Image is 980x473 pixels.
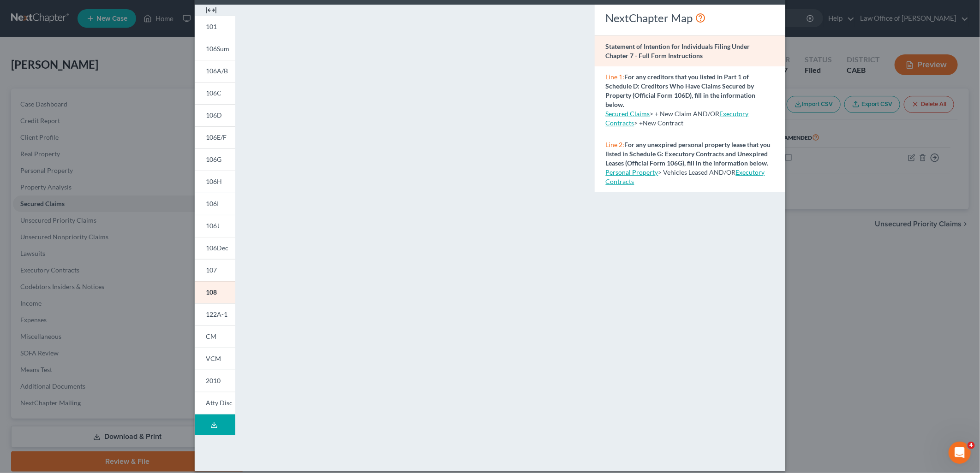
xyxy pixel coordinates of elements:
span: 106G [206,155,221,163]
strong: Statement of Intention for Individuals Filing Under Chapter 7 - Full Form Instructions [606,42,750,59]
img: expand-e0f6d898513216a626fdd78e52531dac95497ffd26381d4c15ee2fc46db09dca.svg [206,5,217,16]
span: 106J [206,222,220,230]
a: 106E/F [195,126,235,148]
a: 106H [195,171,235,193]
a: 122A-1 [195,303,235,325]
span: 106C [206,89,221,97]
a: Executory Contracts [606,168,765,185]
a: 106C [195,82,235,104]
a: Atty Disc [195,392,235,414]
a: Secured Claims [606,110,650,118]
span: 106I [206,200,219,207]
a: Executory Contracts [606,110,749,127]
span: CM [206,332,216,340]
a: 101 [195,16,235,38]
a: VCM [195,348,235,370]
iframe: <object ng-attr-data='[URL][DOMAIN_NAME]' type='application/pdf' width='100%' height='975px'></ob... [252,12,578,461]
span: 4 [968,442,975,449]
div: NextChapter Map [606,11,774,25]
span: VCM [206,355,221,362]
a: 108 [195,281,235,303]
a: 106G [195,148,235,171]
span: 108 [206,288,217,296]
span: 106D [206,111,222,119]
span: 106E/F [206,133,227,141]
span: 106Dec [206,244,228,252]
a: Personal Property [606,168,658,176]
strong: For any creditors that you listed in Part 1 of Schedule D: Creditors Who Have Claims Secured by P... [606,73,756,108]
a: 106A/B [195,60,235,82]
a: 106J [195,215,235,237]
span: Atty Disc [206,399,233,407]
span: > + New Claim AND/OR [606,110,720,118]
a: 106Dec [195,237,235,259]
span: > Vehicles Leased AND/OR [606,168,736,176]
a: 2010 [195,370,235,392]
span: 106A/B [206,67,228,75]
a: 106D [195,104,235,126]
span: 101 [206,23,217,30]
a: 106Sum [195,38,235,60]
span: 107 [206,266,217,274]
iframe: Intercom live chat [949,442,971,464]
a: CM [195,325,235,348]
a: 107 [195,259,235,281]
span: 106Sum [206,45,229,53]
span: 2010 [206,377,221,384]
span: > +New Contract [606,110,749,127]
a: 106I [195,193,235,215]
span: Line 1: [606,73,625,81]
span: 106H [206,177,222,185]
span: Line 2: [606,141,625,148]
strong: For any unexpired personal property lease that you listed in Schedule G: Executory Contracts and ... [606,141,771,167]
span: 122A-1 [206,310,227,318]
